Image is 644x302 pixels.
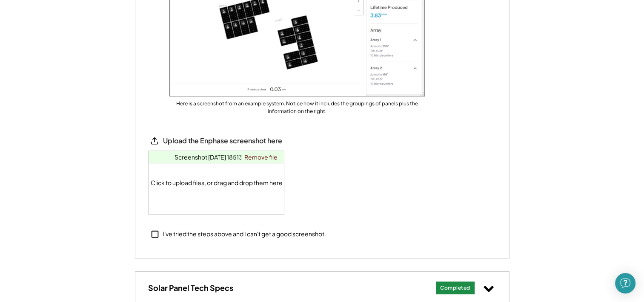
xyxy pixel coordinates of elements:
[163,230,326,238] div: I've tried the steps above and I can't get a good screenshot.
[148,283,233,293] h3: Solar Panel Tech Specs
[149,151,285,214] div: Click to upload files, or drag and drop them here
[169,100,425,115] div: Here is a screenshot from an example system. Notice how it includes the groupings of panels plus ...
[440,285,470,292] div: Completed
[615,273,635,293] div: Open Intercom Messenger
[175,153,259,161] a: Screenshot [DATE] 185132.png
[241,151,280,163] a: Remove file
[163,136,282,145] div: Upload the Enphase screenshot here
